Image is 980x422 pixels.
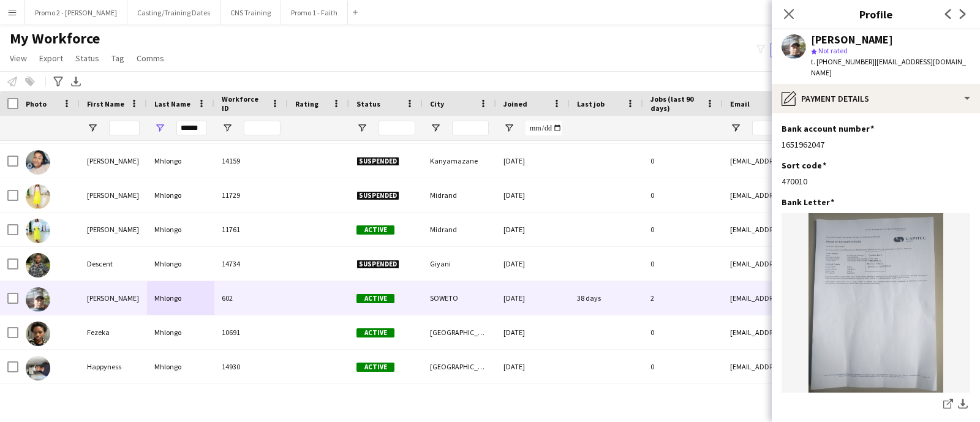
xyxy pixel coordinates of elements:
div: [EMAIL_ADDRESS][DOMAIN_NAME] [723,144,968,178]
div: [DATE] [496,350,570,383]
span: Suspended [356,191,399,200]
div: [DATE] [496,144,570,178]
span: Joined [503,99,527,108]
span: Export [39,53,63,64]
div: [EMAIL_ADDRESS][DOMAIN_NAME] [723,178,968,212]
div: Giyani [423,247,496,281]
span: Last Name [154,99,190,108]
div: 14734 [214,247,288,281]
input: First Name Filter Input [109,121,140,135]
div: [PERSON_NAME] [80,178,147,212]
a: Tag [107,50,129,66]
button: Open Filter Menu [356,122,367,134]
span: First Name [87,99,124,108]
div: 0 [643,144,723,178]
button: Open Filter Menu [730,122,741,134]
div: Descent [80,247,147,281]
div: Midrand [423,213,496,246]
div: [PERSON_NAME] [811,34,893,45]
a: View [5,50,32,66]
div: 0 [643,315,723,349]
div: [DATE] [496,213,570,246]
span: Suspended [356,157,399,166]
div: [DATE] [496,315,570,349]
h3: Profile [772,6,980,22]
div: Mhlongo [147,281,214,315]
div: Mhlongo [147,384,214,418]
div: 0 [643,384,723,418]
input: Status Filter Input [379,121,415,135]
h3: Bank Letter [782,197,834,208]
div: [PERSON_NAME] [80,213,147,246]
span: Last job [577,99,605,108]
div: Mhlongo [147,315,214,349]
div: 10691 [214,315,288,349]
span: Jobs (last 90 days) [650,94,701,113]
span: Active [356,363,394,372]
img: Fezeka Mhlongo [26,322,50,346]
button: Open Filter Menu [503,122,514,134]
button: CNS Training [221,1,281,24]
div: [EMAIL_ADDRESS][DOMAIN_NAME] [723,350,968,383]
input: Joined Filter Input [526,121,562,135]
div: [EMAIL_ADDRESS][DOMAIN_NAME] [723,281,968,315]
div: Mhlongo [147,247,214,281]
div: [DATE] [496,247,570,281]
div: 0 [643,350,723,383]
a: Comms [132,50,169,66]
div: 11729 [214,178,288,212]
app-action-btn: Advanced filters [51,74,66,89]
img: 20230919_163840.jpg [782,213,970,393]
div: 470010 [782,176,970,187]
h3: Bank account number [782,123,874,134]
div: 14930 [214,350,288,383]
span: | [EMAIL_ADDRESS][DOMAIN_NAME] [811,57,966,77]
span: Active [356,328,394,337]
div: [GEOGRAPHIC_DATA] [423,350,496,383]
span: Status [356,99,380,108]
div: [GEOGRAPHIC_DATA] [423,315,496,349]
div: [GEOGRAPHIC_DATA] [423,384,496,418]
div: [DATE] [496,178,570,212]
div: Payment details [772,84,980,113]
h3: Sort code [782,160,826,171]
button: Open Filter Menu [87,122,98,134]
div: Fezeka [80,315,147,349]
div: [EMAIL_ADDRESS][DOMAIN_NAME] [723,247,968,281]
button: Open Filter Menu [154,122,165,134]
input: Email Filter Input [752,121,960,135]
div: 11761 [214,213,288,246]
span: Rating [295,99,318,108]
div: [DATE] [496,384,570,418]
div: Mhlongo [147,144,214,178]
div: 0 [643,213,723,246]
span: Comms [137,53,164,64]
div: [EMAIL_ADDRESS][DOMAIN_NAME] [723,315,968,349]
input: City Filter Input [452,121,489,135]
a: Export [34,50,68,66]
span: Email [730,99,750,108]
app-action-btn: Export XLSX [69,74,83,89]
div: [EMAIL_ADDRESS][DOMAIN_NAME] [723,213,968,246]
input: Last Name Filter Input [176,121,207,135]
span: Active [356,225,394,235]
span: t. [PHONE_NUMBER] [811,57,875,66]
div: 1651962047 [782,139,970,150]
img: Elijah Mhlongo [26,287,50,312]
span: Status [75,53,99,64]
div: [EMAIL_ADDRESS][DOMAIN_NAME] [723,384,968,418]
button: Casting/Training Dates [127,1,221,24]
span: Not rated [818,46,848,55]
img: Happyness Mhlongo [26,356,50,380]
img: Canecia Shereen Mhlongo [26,150,50,175]
div: 0 [643,178,723,212]
div: 2 [643,281,723,315]
span: Active [356,294,394,303]
span: City [430,99,444,108]
span: View [10,53,27,64]
button: Promo 2 - [PERSON_NAME] [25,1,127,24]
input: Workforce ID Filter Input [244,121,281,135]
span: Tag [111,53,124,64]
div: 10047 [214,384,288,418]
div: Mhlongo [147,178,214,212]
